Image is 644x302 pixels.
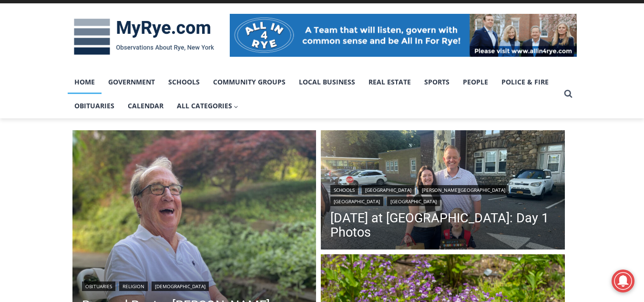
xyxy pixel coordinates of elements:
div: "[PERSON_NAME] and I covered the [DATE] Parade, which was a really eye opening experience as I ha... [241,0,450,93]
a: [DEMOGRAPHIC_DATA] [152,281,209,291]
a: Schools [330,185,358,195]
a: [PERSON_NAME][GEOGRAPHIC_DATA] [419,185,509,195]
a: People [456,70,495,94]
a: Religion [119,281,148,291]
a: Open Tues. - Sun. [PHONE_NUMBER] [0,96,96,119]
div: | | [82,280,307,291]
a: [GEOGRAPHIC_DATA] [330,197,383,206]
a: Calendar [121,94,170,118]
button: Child menu of All Categories [170,94,245,118]
a: Real Estate [362,70,418,94]
a: Local Business [292,70,362,94]
a: [GEOGRAPHIC_DATA] [387,197,440,206]
a: [DATE] at [GEOGRAPHIC_DATA]: Day 1 Photos [330,211,555,240]
a: Sports [418,70,456,94]
img: MyRye.com [68,12,220,62]
a: Home [68,70,102,94]
a: Government [102,70,162,94]
span: Intern @ [DOMAIN_NAME] [249,95,442,116]
a: Read More First Day of School at Rye City Schools: Day 1 Photos [321,130,565,252]
a: Intern @ [DOMAIN_NAME] [229,93,462,119]
nav: Primary Navigation [68,70,560,118]
div: "the precise, almost orchestrated movements of cutting and assembling sushi and [PERSON_NAME] mak... [98,60,140,114]
div: | | | | [330,183,555,206]
a: [GEOGRAPHIC_DATA] [362,185,415,195]
img: All in for Rye [230,14,577,57]
a: Schools [162,70,206,94]
span: Open Tues. - Sun. [PHONE_NUMBER] [3,98,93,135]
a: Community Groups [206,70,292,94]
button: View Search Form [560,85,577,103]
a: Police & Fire [495,70,555,94]
a: Obituaries [68,94,121,118]
a: Obituaries [82,281,115,291]
img: (PHOTO: Henry arrived for his first day of Kindergarten at Midland Elementary School. He likes cu... [321,130,565,252]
